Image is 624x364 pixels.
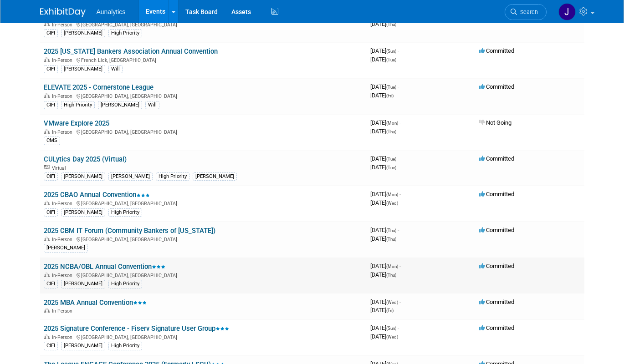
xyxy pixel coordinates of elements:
div: [PERSON_NAME] [108,172,153,181]
div: CIFI [44,342,58,350]
span: [DATE] [370,227,399,233]
span: (Tue) [386,85,396,90]
div: [GEOGRAPHIC_DATA], [GEOGRAPHIC_DATA] [44,235,363,243]
span: Committed [479,298,514,305]
span: - [398,47,399,54]
div: [PERSON_NAME] [61,208,105,217]
span: Aunalytics [97,8,126,15]
span: (Thu) [386,129,396,134]
span: (Wed) [386,334,398,339]
div: [PERSON_NAME] [61,342,105,350]
span: (Thu) [386,273,396,278]
div: CIFI [44,172,58,181]
div: High Priority [61,101,95,109]
a: 2025 [US_STATE] Bankers Association Annual Convention [44,47,218,56]
img: In-Person Event [44,273,50,277]
span: (Sun) [386,49,396,54]
span: (Tue) [386,165,396,170]
div: [PERSON_NAME] [44,244,88,252]
span: In-Person [52,308,75,314]
img: In-Person Event [44,93,50,98]
span: [DATE] [370,271,396,278]
div: [GEOGRAPHIC_DATA], [GEOGRAPHIC_DATA] [44,333,363,340]
span: Committed [479,324,514,331]
span: Not Going [479,119,511,126]
span: - [398,155,399,162]
div: Will [108,65,123,73]
img: In-Person Event [44,22,50,26]
div: High Priority [108,29,142,37]
span: (Thu) [386,228,396,233]
div: High Priority [108,342,142,350]
div: [PERSON_NAME] [61,172,105,181]
img: In-Person Event [44,334,50,339]
span: - [399,119,401,126]
img: ExhibitDay [40,8,86,17]
span: [DATE] [370,324,399,331]
span: [DATE] [370,164,396,171]
span: (Mon) [386,264,398,269]
div: CIFI [44,280,58,288]
span: Committed [479,263,514,269]
span: [DATE] [370,128,396,135]
span: [DATE] [370,83,399,90]
span: (Mon) [386,121,398,126]
div: CIFI [44,65,58,73]
span: (Fri) [386,308,394,313]
span: [DATE] [370,263,401,269]
div: [PERSON_NAME] [61,29,105,37]
span: (Fri) [386,93,394,98]
span: Committed [479,83,514,90]
span: [DATE] [370,199,398,206]
span: In-Person [52,273,75,278]
a: 2025 NCBA/OBL Annual Convention [44,263,165,271]
span: (Sun) [386,326,396,331]
span: In-Person [52,334,75,340]
span: [DATE] [370,20,396,27]
span: In-Person [52,93,75,99]
span: Committed [479,191,514,197]
span: - [398,227,399,233]
a: VMware Explore 2025 [44,119,109,127]
span: (Tue) [386,157,396,162]
div: High Priority [108,280,142,288]
div: [GEOGRAPHIC_DATA], [GEOGRAPHIC_DATA] [44,92,363,99]
span: [DATE] [370,47,399,54]
span: [DATE] [370,191,401,197]
span: In-Person [52,129,75,135]
div: [GEOGRAPHIC_DATA], [GEOGRAPHIC_DATA] [44,128,363,135]
span: [DATE] [370,307,394,313]
span: - [398,324,399,331]
span: (Thu) [386,237,396,242]
div: [GEOGRAPHIC_DATA], [GEOGRAPHIC_DATA] [44,271,363,278]
a: Search [505,4,547,20]
div: High Priority [156,172,189,181]
span: Committed [479,155,514,162]
div: Will [145,101,159,109]
img: In-Person Event [44,308,50,313]
a: ELEVATE 2025 - Cornerstone League [44,83,153,91]
div: CIFI [44,208,58,217]
span: Search [517,9,538,15]
span: [DATE] [370,92,394,99]
img: In-Person Event [44,129,50,134]
div: High Priority [108,208,142,217]
a: 2025 MBA Annual Convention [44,298,147,307]
div: French Lick, [GEOGRAPHIC_DATA] [44,56,363,63]
div: CMS [44,136,60,145]
span: Committed [479,227,514,233]
span: [DATE] [370,56,396,63]
img: In-Person Event [44,57,50,62]
div: CIFI [44,101,58,109]
div: [PERSON_NAME] [61,65,105,73]
img: In-Person Event [44,237,50,241]
span: Committed [479,47,514,54]
span: (Wed) [386,201,398,206]
div: [PERSON_NAME] [98,101,142,109]
span: In-Person [52,57,75,63]
span: In-Person [52,22,75,28]
div: [GEOGRAPHIC_DATA], [GEOGRAPHIC_DATA] [44,20,363,28]
div: [PERSON_NAME] [61,280,105,288]
span: (Mon) [386,192,398,197]
span: [DATE] [370,155,399,162]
